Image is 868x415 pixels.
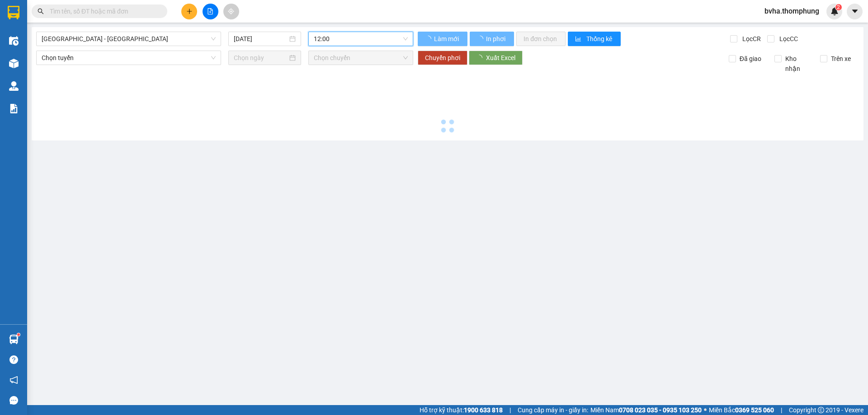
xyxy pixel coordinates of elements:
[434,34,460,44] span: Làm mới
[9,36,19,46] img: warehouse-icon
[9,396,18,405] span: message
[781,405,782,415] span: |
[516,32,566,46] button: In đơn chọn
[234,34,288,44] input: 14/10/2025
[203,4,218,19] button: file-add
[586,34,613,44] span: Thống kê
[38,8,44,14] span: search
[420,405,503,415] span: Hỗ trợ kỹ thuật:
[477,36,485,42] span: loading
[42,51,216,65] span: Chọn tuyến
[50,6,156,16] input: Tìm tên, số ĐT hoặc mã đơn
[827,54,854,64] span: Trên xe
[17,333,20,336] sup: 1
[818,407,824,413] span: copyright
[704,408,707,412] span: ⚪️
[835,4,842,10] sup: 2
[418,51,467,65] button: Chuyển phơi
[181,4,197,19] button: plus
[518,405,588,415] span: Cung cấp máy in - giấy in:
[418,32,467,46] button: Làm mới
[9,59,19,68] img: warehouse-icon
[486,34,507,44] span: In phơi
[234,53,288,63] input: Chọn ngày
[739,34,762,44] span: Lọc CR
[42,32,216,46] span: Hà Nội - Nghệ An
[782,54,813,74] span: Kho nhận
[228,8,234,14] span: aim
[469,51,523,65] button: Xuất Excel
[736,54,765,64] span: Đã giao
[9,104,19,113] img: solution-icon
[830,7,839,15] img: icon-new-feature
[709,405,774,415] span: Miền Bắc
[847,4,863,19] button: caret-down
[223,4,239,19] button: aim
[186,8,193,14] span: plus
[735,406,774,414] strong: 0369 525 060
[9,335,19,344] img: warehouse-icon
[851,7,859,15] span: caret-down
[464,406,503,414] strong: 1900 633 818
[9,81,19,91] img: warehouse-icon
[568,32,621,46] button: bar-chartThống kê
[9,376,18,384] span: notification
[314,51,408,65] span: Chọn chuyến
[776,34,799,44] span: Lọc CC
[314,32,408,46] span: 12:00
[575,36,583,43] span: bar-chart
[207,8,213,14] span: file-add
[837,4,840,10] span: 2
[757,5,826,17] span: bvha.thomphung
[470,32,514,46] button: In phơi
[9,355,18,364] span: question-circle
[8,6,19,19] img: logo-vxr
[509,405,511,415] span: |
[619,406,702,414] strong: 0708 023 035 - 0935 103 250
[425,36,433,42] span: loading
[590,405,702,415] span: Miền Nam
